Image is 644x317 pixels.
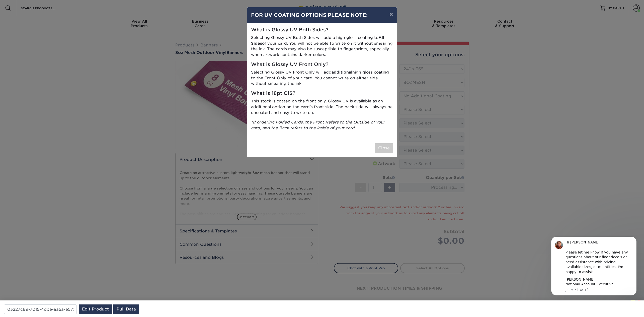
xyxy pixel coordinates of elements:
span: 7 [637,300,641,304]
strong: All Sides [251,35,384,46]
h4: FOR UV COATING OPTIONS PLEASE NOTE: [251,11,393,19]
iframe: Intercom notifications message [544,235,644,314]
a: Pull Data [113,304,139,314]
p: Selecting Glossy UV Both Sides will add a high gloss coating to of your card. You will not be abl... [251,35,393,58]
i: *If ordering Folded Cards, the Front Refers to the Outside of your card, and the Back refers to t... [251,120,385,130]
button: × [385,7,397,21]
strong: additional [332,70,352,75]
h5: What is Glossy UV Front Only? [251,62,393,68]
button: Close [375,143,393,153]
h5: What is 18pt C1S? [251,91,393,96]
a: Edit Product [79,304,112,314]
h5: What is Glossy UV Both Sides? [251,27,393,33]
iframe: Intercom live chat [627,300,639,312]
p: Selecting Glossy UV Front Only will add high gloss coating to the Front Only of your card. You ca... [251,70,393,87]
p: This stock is coated on the front only. Glossy UV is available as an additional option on the car... [251,98,393,115]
